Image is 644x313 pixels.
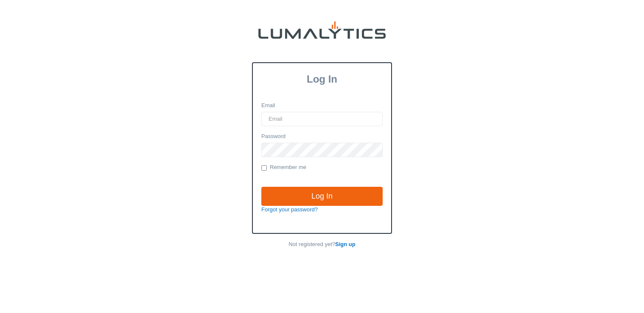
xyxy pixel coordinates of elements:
[253,73,391,85] h3: Log In
[261,163,306,172] label: Remember me
[335,241,356,247] a: Sign up
[258,21,386,39] img: lumalytics-black-e9b537c871f77d9ce8d3a6940f85695cd68c596e3f819dc492052d1098752254.png
[261,112,383,126] input: Email
[261,206,318,213] a: Forgot your password?
[261,187,383,206] input: Log In
[261,102,275,110] label: Email
[252,241,392,249] p: Not registered yet?
[261,165,267,171] input: Remember me
[261,133,286,141] label: Password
